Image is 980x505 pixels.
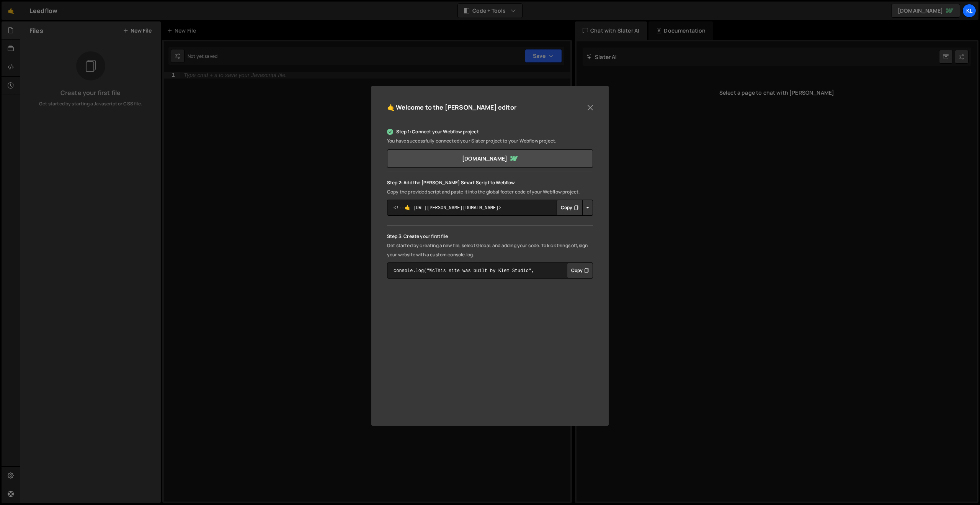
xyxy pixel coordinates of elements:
textarea: <!--🤙 [URL][PERSON_NAME][DOMAIN_NAME]> <script>document.addEventListener("DOMContentLoaded", func... [387,200,593,216]
h5: 🤙 Welcome to the [PERSON_NAME] editor [387,102,516,113]
p: Step 2: Add the [PERSON_NAME] Smart Script to Webflow [387,178,593,187]
p: Step 3: Create your first file [387,232,593,241]
p: You have successfully connected your Slater project to your Webflow project. [387,136,593,146]
div: Button group with nested dropdown [557,200,593,216]
p: Copy the provided script and paste it into the global footer code of your Webflow project. [387,187,593,197]
a: Kl [962,4,976,18]
p: Step 1: Connect your Webflow project [387,127,593,136]
button: Copy [567,262,593,279]
a: [DOMAIN_NAME] [387,149,593,168]
textarea: console.log("%cThis site was built by Klem Studio", "background:blue;color:#fff;padding: 8px;"); [387,262,593,279]
button: Copy [557,200,583,216]
div: Button group with nested dropdown [567,262,593,279]
button: Close [585,102,596,113]
iframe: YouTube video player [387,296,593,412]
p: Get started by creating a new file, select Global, and adding your code. To kick things off, sign... [387,241,593,259]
